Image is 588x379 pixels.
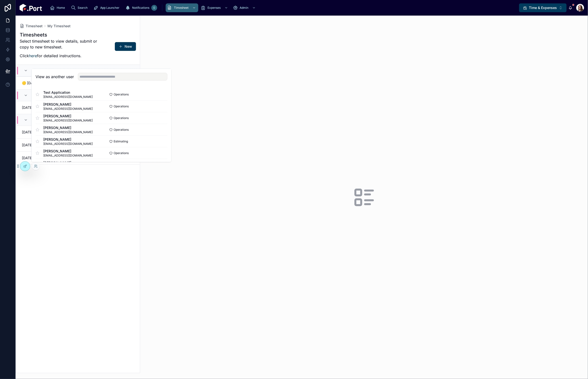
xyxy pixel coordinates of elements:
span: [DATE] - 19.5 Hours [22,156,75,160]
div: scrollable content [46,2,519,13]
span: [PERSON_NAME] [43,125,93,130]
a: here [29,53,37,58]
span: [PERSON_NAME] [43,160,93,165]
span: Expenses [208,6,221,10]
a: Notifications0 [124,3,159,12]
span: Test Application [43,90,93,95]
span: [PERSON_NAME] [43,148,93,153]
span: Operations [114,151,129,155]
a: [DATE] - 32.5 Hours [16,139,140,151]
span: [EMAIL_ADDRESS][DOMAIN_NAME] [43,142,93,146]
a: Timesheet [20,24,43,28]
span: Admin [240,6,248,10]
span: [DATE] - 33.5 Hours [22,105,75,110]
span: Estimating [114,139,128,143]
button: New [115,42,136,51]
span: Notifications [132,6,149,10]
h1: Timesheets [20,31,100,38]
a: [DATE] - 33.5 Hours [16,101,140,114]
span: Timesheet [174,6,189,10]
p: Select timesheet to view details, submit or copy to new timesheet. [20,38,100,50]
span: Search [78,6,88,10]
h2: View as another user [36,74,74,80]
span: [PERSON_NAME] [43,137,93,142]
span: Operations [114,92,129,96]
a: [DATE] - 19.5 Hours [16,151,140,164]
a: My Timesheet [47,24,71,28]
a: App Launcher [92,3,123,12]
span: Home [57,6,65,10]
span: [EMAIL_ADDRESS][DOMAIN_NAME] [43,118,93,122]
span: [DATE] - 32.5 Hours [22,143,75,148]
p: Click for detailed instructions. [20,53,100,59]
span: [EMAIL_ADDRESS][DOMAIN_NAME] [43,95,93,99]
a: Home [48,3,68,12]
span: Operations [114,116,129,120]
span: [EMAIL_ADDRESS][DOMAIN_NAME] [43,153,93,157]
a: [DATE] - 25 Hours [16,126,140,139]
a: Expenses [199,3,230,12]
span: [EMAIL_ADDRESS][DOMAIN_NAME] [43,107,93,111]
span: Operations [114,128,129,131]
span: Timesheet [26,24,43,28]
a: Admin [231,3,258,12]
a: Timesheet [166,3,198,12]
span: Operations [114,104,129,108]
span: [DATE] - 25 Hours [22,130,75,135]
span: [EMAIL_ADDRESS][DOMAIN_NAME] [43,130,93,134]
div: 0 [151,5,157,11]
a: Search [69,3,91,12]
a: 🟡 [DATE] - 0 Hours [16,76,140,89]
button: Select Button [519,3,567,12]
span: 🟡 [DATE] - 0 Hours [22,81,75,85]
img: App logo [19,4,42,12]
span: [PERSON_NAME] [43,113,93,118]
span: [PERSON_NAME] [43,102,93,107]
span: App Launcher [100,6,119,10]
span: Time & Expenses [529,5,557,10]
